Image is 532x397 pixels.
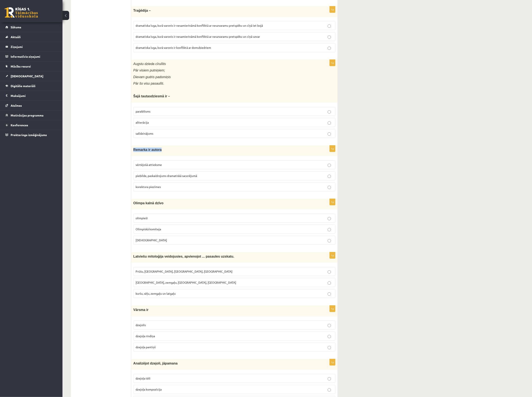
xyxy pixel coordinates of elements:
span: [DEMOGRAPHIC_DATA] [136,238,167,242]
input: dzejoļa pantiņš [328,346,331,349]
span: dzejoļa pantiņš [136,345,156,349]
span: Augstu dzieda cīrulītis [133,62,166,66]
span: Remarka ir autora [133,148,162,152]
p: 1p [330,145,335,152]
input: olimpieši [328,217,331,220]
input: dzejoļa rindiņa [328,335,331,338]
span: Atzīmes [11,104,22,107]
span: Analizējot dzejoli, jāpamana [133,362,178,365]
input: [GEOGRAPHIC_DATA], zemgaļu, [GEOGRAPHIC_DATA], [GEOGRAPHIC_DATA] [328,281,331,285]
span: dramatiska luga, kurā varonis ir konfliktā ar domubiedriem [136,46,211,49]
span: Olimpa kalnā dzīvo [133,201,164,205]
p: 1p [330,359,335,366]
input: paralēlisms [328,110,331,114]
a: Sākums [5,22,57,32]
span: kuršu, sēļu, zemgaļu un latgaļu [136,292,176,295]
span: dzejoļa rindiņa [136,334,155,338]
span: vērtējošā attieksme [136,163,162,167]
span: dzejoļa kompozīcija [136,387,162,391]
span: Mācību resursi [11,64,31,68]
span: Aktuāli [11,35,21,39]
legend: Maksājumi [11,91,57,100]
p: 1p [330,252,335,259]
span: Dievam gudris padomiņis [133,75,171,79]
input: korektora piezīmes [328,186,331,189]
input: salīdzinājums [328,132,331,136]
span: dramatiska luga, kurā varonis ir nesamierināmā konfliktā ar neuzvaramu pretspēku un cīņā uzvar [136,35,260,38]
input: Prūšu, [GEOGRAPHIC_DATA], [GEOGRAPHIC_DATA], [GEOGRAPHIC_DATA] [328,270,331,274]
input: dramatiska luga, kurā varonis ir konfliktā ar domubiedriem [328,46,331,50]
input: dramatiska luga, kurā varonis ir nesamierināmā konfliktā ar neuzvaramu pretspēku un cīņā uzvar [328,35,331,39]
input: dramatiska luga, kurā varonis ir nesamierināmā konfliktā ar neuzvaramu pretspēku un cīņā iet bojā [328,24,331,28]
span: Pār šo visu pasaulīti [133,82,163,85]
span: dzejolis [136,323,146,327]
span: Prūšu, [GEOGRAPHIC_DATA], [GEOGRAPHIC_DATA], [GEOGRAPHIC_DATA] [136,269,232,273]
span: Pār visiem putniņiem; [133,69,165,72]
a: Motivācijas programma [5,110,57,120]
input: kuršu, sēļu, zemgaļu un latgaļu [328,292,331,296]
span: Proktoringa izmēģinājums [11,133,47,137]
p: 1p [330,59,335,66]
a: Atzīmes [5,101,57,110]
span: Konferences [11,123,28,127]
span: Šajā tautasdziesmā ir – [133,94,170,98]
span: Motivācijas programma [11,113,44,117]
input: [DEMOGRAPHIC_DATA] [328,239,331,242]
span: paralēlisms [136,109,150,113]
span: Traģēdija – [133,9,151,12]
a: Digitālie materiāli [5,81,57,91]
span: Sākums [11,25,21,29]
span: piebilde, paskaidrojums dramatiskā sacerējumā [136,174,197,178]
span: dzejoļa tēli [136,376,150,380]
p: 1p [330,305,335,312]
a: Aktuāli [5,32,57,42]
span: [DEMOGRAPHIC_DATA] [11,74,43,78]
a: Ziņojumi [5,42,57,51]
span: korektora piezīmes [136,185,161,189]
a: Maksājumi [5,91,57,100]
input: dzejoļa tēli [328,377,331,381]
legend: Informatīvie ziņojumi [11,52,57,61]
a: Rīgas 1. Tālmācības vidusskola [5,7,38,18]
span: . [163,82,164,85]
input: piebilde, paskaidrojums dramatiskā sacerējumā [328,175,331,178]
a: Mācību resursi [5,61,57,71]
p: 1p [330,199,335,205]
span: salīdzinājums [136,131,153,135]
input: aliterācija [328,121,331,125]
legend: Ziņojumi [11,42,57,51]
span: olimpieši [136,216,148,220]
input: vērtējošā attieksme [328,164,331,167]
a: [DEMOGRAPHIC_DATA] [5,71,57,81]
span: [GEOGRAPHIC_DATA], zemgaļu, [GEOGRAPHIC_DATA], [GEOGRAPHIC_DATA] [136,281,236,284]
a: Konferences [5,120,57,130]
span: Vārsma ir [133,308,149,312]
span: Digitālie materiāli [11,84,35,88]
p: 1p [330,6,335,13]
span: Latviešu mitoloģija veidojusies, apvienojot ... pasaules uzskatu. [133,255,234,258]
span: dramatiska luga, kurā varonis ir nesamierināmā konfliktā ar neuzvaramu pretspēku un cīņā iet bojā [136,24,263,27]
a: Informatīvie ziņojumi [5,52,57,61]
span: aliterācija [136,120,149,124]
input: dzejoļa kompozīcija [328,388,331,392]
input: Olimpiskā komiteja [328,228,331,231]
span: Olimpiskā komiteja [136,227,161,231]
input: dzejolis [328,324,331,327]
a: Proktoringa izmēģinājums [5,130,57,140]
